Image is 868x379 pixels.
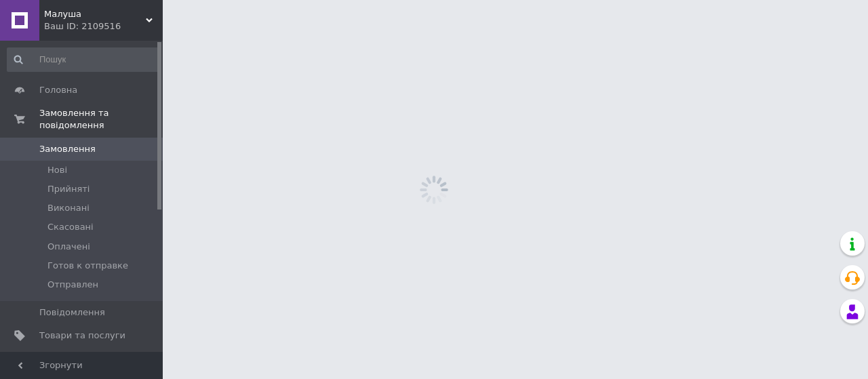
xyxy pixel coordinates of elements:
[39,84,77,96] span: Головна
[39,107,163,132] span: Замовлення та повідомлення
[47,241,90,253] span: Оплачені
[47,164,67,176] span: Нові
[39,143,96,155] span: Замовлення
[39,306,105,319] span: Повідомлення
[47,260,128,272] span: Готов к отправке
[44,20,163,33] div: Ваш ID: 2109516
[47,221,94,233] span: Скасовані
[47,202,90,214] span: Виконані
[7,47,160,72] input: Пошук
[39,330,125,342] span: Товари та послуги
[47,279,98,291] span: Отправлен
[44,8,146,20] span: Малуша
[47,183,90,195] span: Прийняті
